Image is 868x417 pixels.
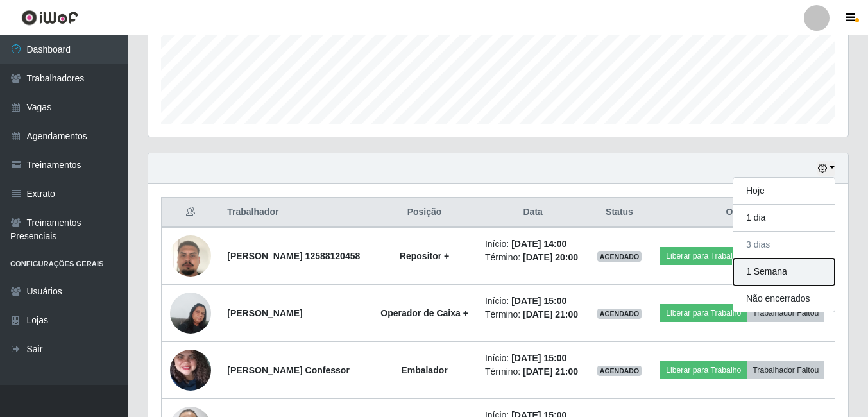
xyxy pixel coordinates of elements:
li: Término: [485,251,581,264]
th: Trabalhador [219,198,371,228]
th: Status [588,198,650,228]
strong: [PERSON_NAME] [227,308,302,318]
span: AGENDADO [597,309,642,319]
li: Término: [485,308,581,321]
span: AGENDADO [597,366,642,376]
img: 1748891631133.jpeg [170,325,211,416]
img: CoreUI Logo [21,10,78,26]
button: Liberar para Trabalho [660,361,747,379]
strong: Repositor + [400,251,449,261]
button: Liberar para Trabalho [660,247,747,265]
time: [DATE] 14:00 [511,239,566,249]
time: [DATE] 21:00 [523,366,578,377]
button: 1 Semana [733,259,835,285]
time: [DATE] 15:00 [511,296,566,306]
li: Início: [485,294,581,308]
time: [DATE] 20:00 [523,252,578,262]
strong: Operador de Caixa + [380,308,468,318]
strong: [PERSON_NAME] Confessor [227,365,350,375]
button: Trabalhador Faltou [747,361,824,379]
strong: Embalador [401,365,447,375]
th: Posição [371,198,477,228]
button: 1 dia [733,205,835,232]
img: 1742301305907.jpeg [170,219,211,293]
th: Opções [651,198,835,228]
li: Início: [485,237,581,251]
button: Não encerrados [733,285,835,312]
button: Hoje [733,178,835,205]
li: Término: [485,365,581,379]
button: Liberar para Trabalho [660,304,747,322]
img: 1707874024765.jpeg [170,285,211,340]
time: [DATE] 21:00 [523,309,578,319]
button: 3 dias [733,232,835,259]
time: [DATE] 15:00 [511,353,566,363]
li: Início: [485,352,581,365]
strong: [PERSON_NAME] 12588120458 [227,251,360,261]
span: AGENDADO [597,251,642,262]
th: Data [477,198,589,228]
button: Trabalhador Faltou [747,304,824,322]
